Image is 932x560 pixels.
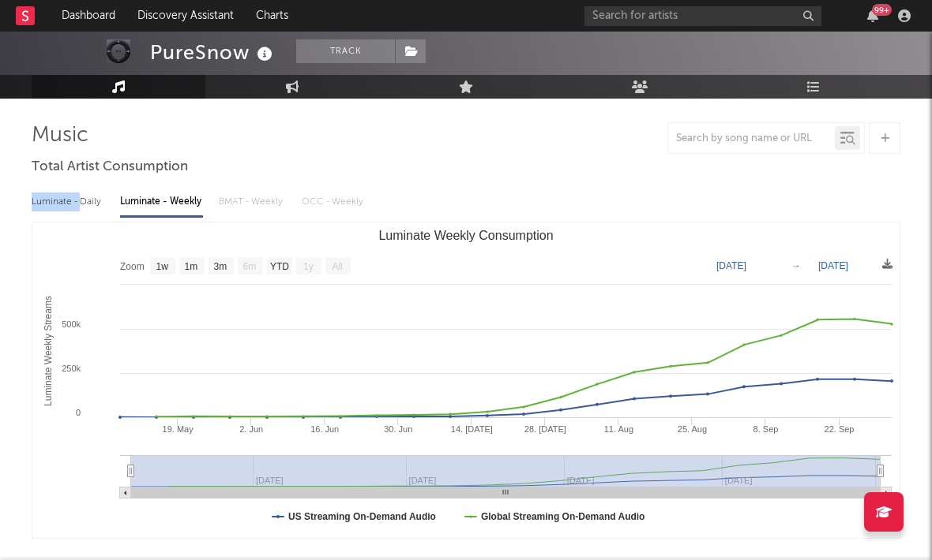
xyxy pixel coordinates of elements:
[332,261,342,272] text: All
[239,424,263,434] text: 2. Jun
[214,261,227,272] text: 3m
[76,408,81,417] text: 0
[384,424,412,434] text: 30. Jun
[296,39,395,63] button: Track
[120,261,145,272] text: Zoom
[288,511,436,522] text: US Streaming On-Demand Audio
[62,319,81,329] text: 500k
[32,158,188,177] span: Total Artist Consumption
[43,296,54,406] text: Luminate Weekly Streams
[716,260,746,271] text: [DATE]
[156,261,169,272] text: 1w
[872,4,892,16] div: 99 +
[270,261,289,272] text: YTD
[310,424,339,434] text: 16. Jun
[584,6,821,26] input: Search for artists
[185,261,198,272] text: 1m
[150,39,276,65] div: PureSnow
[32,189,104,215] div: Luminate - Daily
[163,424,194,434] text: 19. May
[62,364,81,373] text: 250k
[451,424,493,434] text: 14. [DATE]
[303,261,314,272] text: 1y
[818,260,848,271] text: [DATE]
[791,260,801,271] text: →
[668,133,835,145] input: Search by song name or URL
[867,9,878,22] button: 99+
[243,261,257,272] text: 6m
[753,424,779,434] text: 8. Sep
[378,229,553,242] text: Luminate Weekly Consumption
[524,424,566,434] text: 28. [DATE]
[32,222,900,538] svg: Luminate Weekly Consumption
[825,424,855,434] text: 22. Sep
[604,424,633,434] text: 11. Aug
[678,424,707,434] text: 25. Aug
[481,511,645,522] text: Global Streaming On-Demand Audio
[120,189,203,215] div: Luminate - Weekly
